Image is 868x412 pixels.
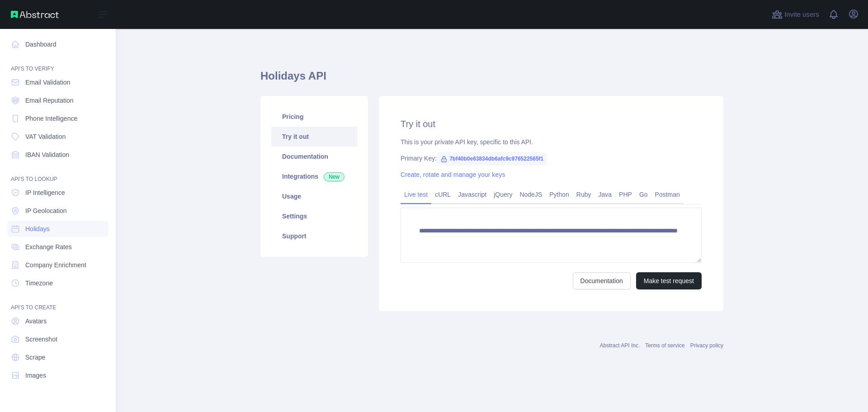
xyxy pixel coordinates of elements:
[7,74,108,90] a: Email Validation
[7,54,108,72] div: API'S TO VERIFY
[25,114,77,123] span: Phone Intelligence
[271,166,357,186] a: Integrations New
[25,279,53,288] span: Timezone
[401,154,702,163] div: Primary Key:
[7,147,108,163] a: IBAN Validation
[516,187,546,202] a: NodeJS
[271,127,357,147] a: Try it out
[784,9,819,20] span: Invite users
[25,353,45,362] span: Scrape
[7,185,108,201] a: IP Intelligence
[573,187,595,202] a: Ruby
[546,187,573,202] a: Python
[645,342,684,349] a: Terms of service
[636,272,702,289] button: Make test request
[25,260,86,270] span: Company Enrichment
[25,78,70,87] span: Email Validation
[615,187,636,202] a: PHP
[7,293,108,311] div: API'S TO CREATE
[690,342,723,349] a: Privacy policy
[25,371,46,380] span: Images
[25,224,50,233] span: Holidays
[7,110,108,127] a: Phone Intelligence
[573,272,631,289] a: Documentation
[271,206,357,226] a: Settings
[271,147,357,166] a: Documentation
[7,367,108,384] a: Images
[595,187,616,202] a: Java
[324,172,344,181] span: New
[11,11,59,18] img: Abstract API
[7,203,108,219] a: IP Geolocation
[271,186,357,206] a: Usage
[7,221,108,237] a: Holidays
[25,188,65,197] span: IP Intelligence
[25,96,74,105] span: Email Reputation
[600,342,640,349] a: Abstract API Inc.
[490,187,516,202] a: jQuery
[401,137,702,147] div: This is your private API key, specific to this API.
[401,171,505,178] a: Create, rotate and manage your keys
[25,206,67,215] span: IP Geolocation
[636,187,651,202] a: Go
[437,152,547,166] span: 7bf40b0e63834db6afc9c976522565f1
[260,69,723,90] h1: Holidays API
[25,335,57,344] span: Screenshot
[401,187,431,202] a: Live test
[271,226,357,246] a: Support
[7,92,108,109] a: Email Reputation
[7,349,108,365] a: Scrape
[454,187,490,202] a: Javascript
[7,239,108,255] a: Exchange Rates
[431,187,454,202] a: cURL
[25,317,47,326] span: Avatars
[7,36,108,52] a: Dashboard
[25,132,66,141] span: VAT Validation
[271,107,357,127] a: Pricing
[7,275,108,291] a: Timezone
[401,118,702,130] h2: Try it out
[770,7,821,22] button: Invite users
[25,242,72,251] span: Exchange Rates
[7,331,108,347] a: Screenshot
[7,128,108,145] a: VAT Validation
[7,257,108,273] a: Company Enrichment
[7,313,108,329] a: Avatars
[7,165,108,183] div: API'S TO LOOKUP
[651,187,684,202] a: Postman
[25,150,69,159] span: IBAN Validation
